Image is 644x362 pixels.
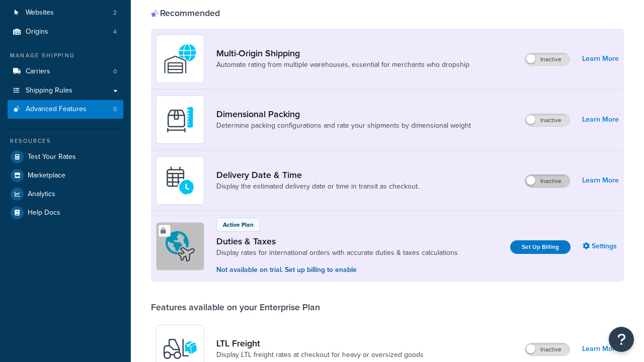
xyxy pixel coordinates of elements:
[525,175,570,187] label: Inactive
[8,23,123,41] li: Origins
[582,52,619,66] a: Learn More
[113,67,117,76] span: 0
[8,62,123,81] li: Carriers
[609,327,634,352] button: Open Resource Center
[216,248,458,258] a: Display rates for international orders with accurate duties & taxes calculations
[8,51,123,60] div: Manage Shipping
[28,209,60,217] span: Help Docs
[8,4,123,22] li: Websites
[8,166,123,185] a: Marketplace
[26,86,72,95] span: Shipping Rules
[216,350,424,360] a: Display LTL freight rates at checkout for heavy or oversized goods
[8,100,123,119] li: Advanced Features
[525,53,570,65] label: Inactive
[525,343,570,355] label: Inactive
[8,137,123,145] div: Resources
[8,23,123,41] a: Origins4
[151,8,220,19] div: Recommended
[216,169,419,180] a: Delivery Date & Time
[163,163,198,198] img: gfkeb5ejjkALwAAAABJRU5ErkJggg==
[223,220,254,229] p: Active Plan
[8,81,123,100] a: Shipping Rules
[113,9,117,17] span: 2
[151,302,320,313] div: Features available on your Enterprise Plan
[216,264,458,276] p: Not available on trial. Set up billing to enable
[216,338,424,349] a: LTL Freight
[113,28,117,36] span: 4
[216,109,471,120] a: Dimensional Packing
[8,4,123,22] a: Websites2
[582,342,619,356] a: Learn More
[216,236,458,247] a: Duties & Taxes
[28,171,65,180] span: Marketplace
[8,100,123,119] a: Advanced Features0
[216,60,469,70] a: Automate rating from multiple warehouses, essential for merchants who dropship
[216,182,419,192] a: Display the estimated delivery date or time in transit as checkout.
[510,240,571,254] a: Set Up Billing
[582,113,619,127] a: Learn More
[8,185,123,203] a: Analytics
[582,173,619,188] a: Learn More
[8,148,123,166] a: Test Your Rates
[8,62,123,81] a: Carriers0
[8,204,123,222] a: Help Docs
[26,105,87,114] span: Advanced Features
[583,239,619,253] a: Settings
[26,67,50,76] span: Carriers
[26,9,54,17] span: Websites
[28,153,76,161] span: Test Your Rates
[28,190,55,199] span: Analytics
[113,105,117,114] span: 0
[216,48,469,59] a: Multi-Origin Shipping
[163,41,198,76] img: WatD5o0RtDAAAAAElFTkSuQmCC
[525,114,570,126] label: Inactive
[163,102,198,137] img: DTVBYsAAAAAASUVORK5CYII=
[216,121,471,131] a: Determine packing configurations and rate your shipments by dimensional weight
[26,28,48,36] span: Origins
